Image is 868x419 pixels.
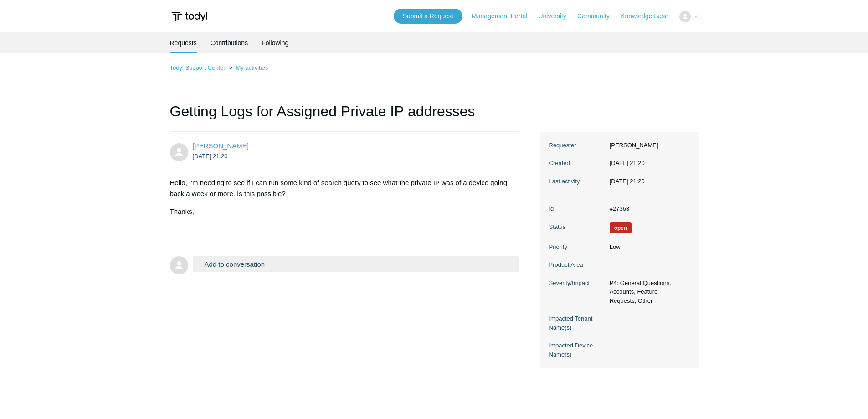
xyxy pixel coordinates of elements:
[170,100,519,132] h1: Getting Logs for Assigned Private IP addresses
[170,64,227,71] li: Todyl Support Center
[236,64,268,71] a: My activities
[605,314,689,323] dd: —
[549,222,605,232] dt: Status
[262,32,288,53] a: Following
[605,141,689,150] dd: [PERSON_NAME]
[170,177,510,199] p: Hello, I'm needing to see if I can run some kind of search query to see what the private IP was o...
[549,279,605,288] dt: Severity/Impact
[549,141,605,150] dt: Requester
[605,243,689,252] dd: Low
[170,64,226,71] a: Todyl Support Center
[549,159,605,168] dt: Created
[605,341,689,350] dd: —
[170,32,197,53] li: Requests
[605,279,689,305] dd: P4: General Questions, Accounts, Feature Requests, Other
[621,11,678,21] a: Knowledge Base
[472,11,536,21] a: Management Portal
[605,204,689,213] dd: #27363
[538,11,575,21] a: University
[394,9,462,24] a: Submit a Request
[211,32,248,53] a: Contributions
[193,142,249,150] span: Tyler Watson
[193,256,519,272] button: Add to conversation
[605,260,689,269] dd: —
[610,222,632,233] span: We are working on a response for you
[549,243,605,252] dt: Priority
[227,64,268,71] li: My activities
[193,153,228,160] time: 2025-08-12T21:20:16Z
[549,314,605,332] dt: Impacted Tenant Name(s)
[610,160,645,166] time: 2025-08-12T21:20:16+00:00
[193,142,249,150] a: [PERSON_NAME]
[549,204,605,213] dt: Id
[170,8,209,25] img: Todyl Support Center Help Center home page
[170,206,510,217] p: Thanks,
[577,11,619,21] a: Community
[549,177,605,186] dt: Last activity
[549,260,605,269] dt: Product Area
[610,178,645,185] time: 2025-08-12T21:20:16+00:00
[549,341,605,359] dt: Impacted Device Name(s)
